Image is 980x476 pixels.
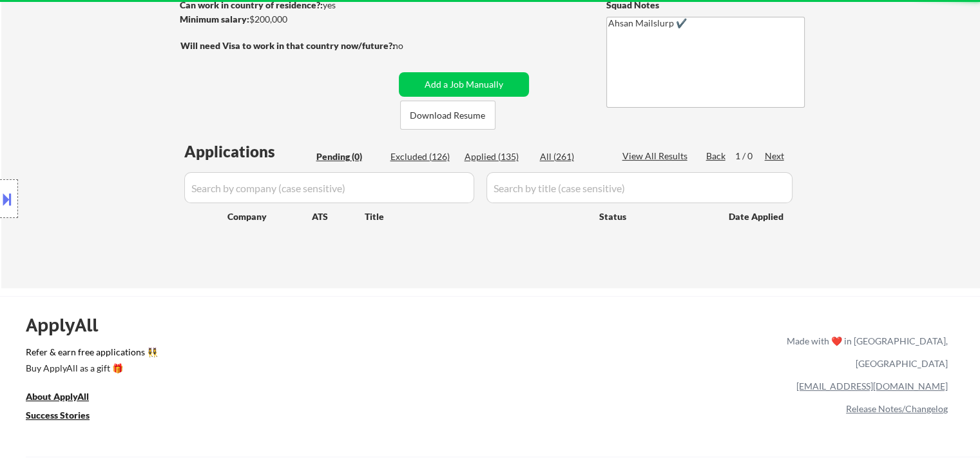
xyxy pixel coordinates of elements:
[622,150,691,163] div: View All Results
[540,150,604,163] div: All (261)
[400,101,495,130] button: Download Resume
[26,391,89,402] u: About ApplyAll
[312,210,365,223] div: ATS
[735,150,765,163] div: 1 / 0
[184,172,474,203] input: Search by company (case sensitive)
[486,172,793,203] input: Search by title (case sensitive)
[26,361,155,377] a: Buy ApplyAll as a gift 🎁
[316,150,381,163] div: Pending (0)
[846,403,948,414] a: Release Notes/Changelog
[26,314,113,336] div: ApplyAll
[26,364,155,373] div: Buy ApplyAll as a gift 🎁
[26,410,90,421] u: Success Stories
[782,330,948,375] div: Made with ❤️ in [GEOGRAPHIC_DATA], [GEOGRAPHIC_DATA]
[180,40,395,51] strong: Will need Visa to work in that country now/future?:
[390,150,455,163] div: Excluded (126)
[729,210,785,223] div: Date Applied
[26,390,107,406] a: About ApplyAll
[599,204,710,228] div: Status
[796,381,948,392] a: [EMAIL_ADDRESS][DOMAIN_NAME]
[393,39,430,52] div: no
[26,408,107,424] a: Success Stories
[765,150,785,163] div: Next
[706,150,727,163] div: Back
[184,144,312,159] div: Applications
[26,348,517,361] a: Refer & earn free applications 👯‍♀️
[180,13,394,26] div: $200,000
[180,14,249,25] strong: Minimum salary:
[399,72,529,97] button: Add a Job Manually
[227,210,312,223] div: Company
[465,150,529,163] div: Applied (135)
[365,210,587,223] div: Title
